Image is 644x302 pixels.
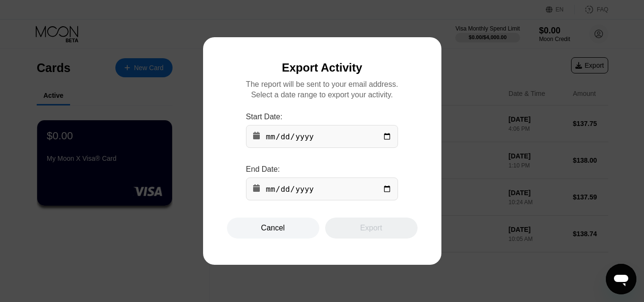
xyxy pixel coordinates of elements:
[246,80,398,89] div: The report will be sent to your email address.
[246,165,398,174] div: End Date:
[227,218,319,239] div: Cancel
[606,264,636,294] iframe: Button to launch messaging window
[261,223,285,233] div: Cancel
[251,91,393,99] div: Select a date range to export your activity.
[246,113,398,121] div: Start Date:
[282,61,362,74] div: Export Activity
